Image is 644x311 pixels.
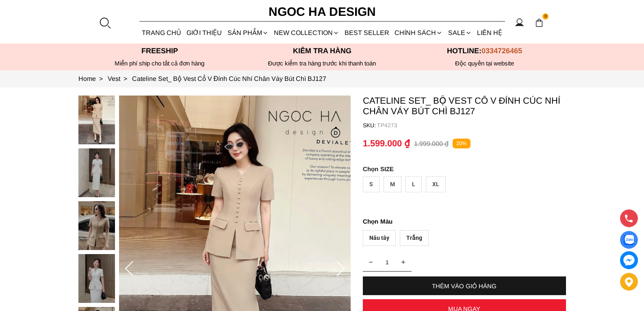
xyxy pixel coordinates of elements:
[363,176,379,192] div: S
[78,96,115,144] img: Cateline Set_ Bộ Vest Cổ V Đính Cúc Nhí Chân Váy Bút Chì BJ127_mini_0
[620,251,638,269] a: messenger
[426,176,446,192] div: XL
[453,139,471,149] p: 20%
[377,122,566,128] p: TP4273
[620,231,638,249] a: Display image
[542,13,549,20] span: 0
[363,230,396,246] div: Nâu tây
[363,217,566,226] p: Màu
[624,235,634,245] img: Display image
[363,283,566,289] div: THÊM VÀO GIỎ HÀNG
[132,75,327,82] a: Link to Cateline Set_ Bộ Vest Cổ V Đính Cúc Nhí Chân Váy Bút Chì BJ127
[293,47,351,55] font: Kiểm tra hàng
[363,254,412,270] input: Quantity input
[481,47,522,55] span: 0334726465
[108,75,132,82] a: Link to Vest
[403,60,566,67] h6: Độc quyền tại website
[363,96,566,117] p: Cateline Set_ Bộ Vest Cổ V Đính Cúc Nhí Chân Váy Bút Chì BJ127
[405,176,422,192] div: L
[342,22,392,43] a: BEST SELLER
[535,18,544,27] img: img-CART-ICON-ksit0nf1
[78,60,241,67] div: Miễn phí ship cho tất cả đơn hàng
[78,201,115,250] img: Cateline Set_ Bộ Vest Cổ V Đính Cúc Nhí Chân Váy Bút Chì BJ127_mini_2
[120,75,130,82] span: >
[78,254,115,303] img: Cateline Set_ Bộ Vest Cổ V Đính Cúc Nhí Chân Váy Bút Chì BJ127_mini_3
[445,22,474,43] a: SALE
[225,22,271,43] div: SẢN PHẨM
[241,60,403,67] p: Được kiểm tra hàng trước khi thanh toán
[414,140,449,148] p: 1.999.000 ₫
[363,165,566,172] p: SIZE
[400,230,429,246] div: Trắng
[78,148,115,197] img: Cateline Set_ Bộ Vest Cổ V Đính Cúc Nhí Chân Váy Bút Chì BJ127_mini_1
[392,22,445,43] div: Chính sách
[363,122,377,128] h6: SKU:
[474,22,505,43] a: LIÊN HỆ
[403,47,566,55] p: Hotline:
[261,2,383,22] a: Ngoc Ha Design
[78,47,241,55] p: Freeship
[384,176,401,192] div: M
[271,22,342,43] a: NEW COLLECTION
[363,138,410,149] p: 1.599.000 ₫
[78,75,108,82] a: Link to Home
[96,75,106,82] span: >
[184,22,225,43] a: GIỚI THIỆU
[139,22,184,43] a: TRANG CHỦ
